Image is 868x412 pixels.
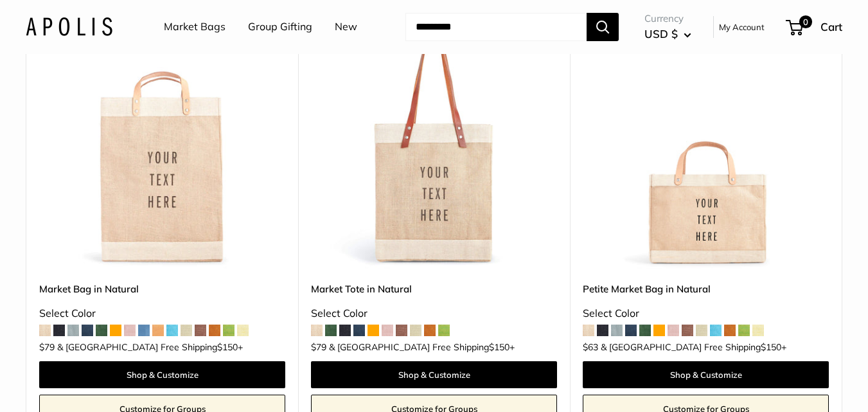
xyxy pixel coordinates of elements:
a: Petite Market Bag in Natural [583,282,829,296]
a: Market Tote in Natural [311,282,557,296]
span: $150 [489,341,509,353]
img: Apolis [26,17,112,36]
a: My Account [719,19,765,35]
span: $150 [217,341,238,353]
span: USD $ [644,27,678,40]
a: Group Gifting [248,17,312,37]
input: Search... [405,13,587,41]
div: Select Color [39,304,285,323]
button: Search [587,13,619,41]
img: Petite Market Bag in Natural [583,22,829,269]
span: Currency [644,10,691,28]
a: Petite Market Bag in Naturaldescription_Effortless style that elevates every moment [583,22,829,269]
div: Select Color [583,304,829,323]
a: description_Make it yours with custom printed text.description_The Original Market bag in its 4 n... [311,22,557,269]
button: USD $ [644,24,691,44]
a: Shop & Customize [583,361,829,388]
a: Shop & Customize [311,361,557,388]
img: Market Bag in Natural [39,22,285,269]
img: description_Make it yours with custom printed text. [311,22,557,269]
a: 0 Cart [787,17,842,37]
span: $150 [761,341,781,353]
span: $63 [583,341,598,353]
a: Market Bags [164,17,226,37]
a: Shop & Customize [39,361,285,388]
span: Cart [820,20,842,33]
a: Market Bag in Natural [39,282,285,296]
span: $79 [39,341,55,353]
span: & [GEOGRAPHIC_DATA] Free Shipping + [329,343,515,352]
a: Market Bag in NaturalMarket Bag in Natural [39,22,285,269]
div: Select Color [311,304,557,323]
span: 0 [799,15,812,28]
span: & [GEOGRAPHIC_DATA] Free Shipping + [601,343,786,352]
span: $79 [311,341,326,353]
span: & [GEOGRAPHIC_DATA] Free Shipping + [57,343,243,352]
a: New [335,17,357,37]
